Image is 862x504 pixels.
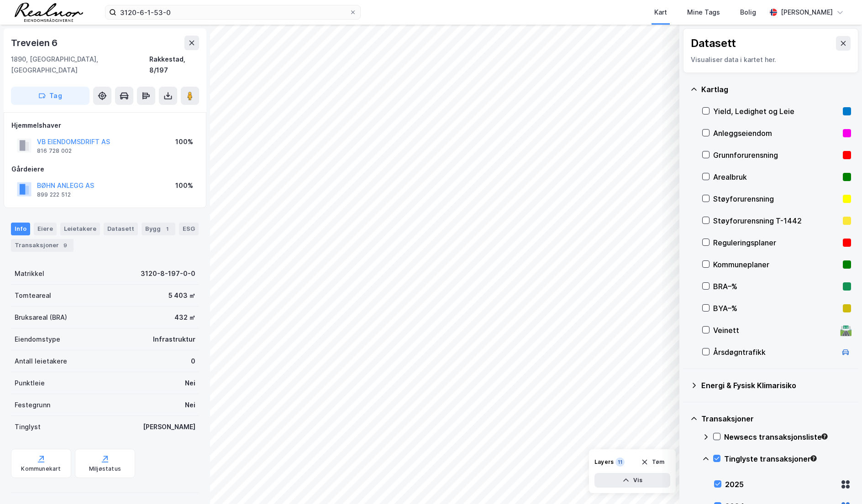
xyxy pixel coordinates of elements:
[713,150,839,161] div: Grunnforurensning
[724,453,851,464] div: Tinglyste transaksjoner
[713,215,839,226] div: Støyforurensning T-1442
[15,3,83,22] img: realnor-logo.934646d98de889bb5806.png
[149,54,199,76] div: Rakkestad, 8/197
[594,458,614,466] div: Layers
[185,400,195,410] div: Nei
[809,454,818,462] div: Tooltip anchor
[141,268,195,279] div: 3120-8-197-0-0
[713,325,836,336] div: Veinett
[11,36,59,50] div: Treveien 6
[615,457,625,467] div: 11
[11,239,74,252] div: Transaksjoner
[11,54,149,76] div: 1890, [GEOGRAPHIC_DATA], [GEOGRAPHIC_DATA]
[89,465,121,473] div: Miljøstatus
[104,223,138,235] div: Datasett
[701,380,851,391] div: Energi & Fysisk Klimarisiko
[116,5,349,19] input: Søk på adresse, matrikkel, gårdeiere, leietakere eller personer
[724,431,851,442] div: Newsecs transaksjonsliste
[713,193,839,204] div: Støyforurensning
[11,223,30,235] div: Info
[816,460,862,504] div: Kontrollprogram for chat
[781,7,833,18] div: [PERSON_NAME]
[191,356,195,367] div: 0
[713,128,839,139] div: Anleggseiendom
[153,334,195,345] div: Infrastruktur
[713,106,839,117] div: Yield, Ledighet og Leie
[15,268,44,279] div: Matrikkel
[163,224,172,234] div: 1
[15,356,67,367] div: Antall leietakere
[713,237,839,248] div: Reguleringsplaner
[34,223,57,235] div: Eiere
[37,147,72,155] div: 816 728 002
[654,7,667,18] div: Kart
[713,281,839,292] div: BRA–%
[37,191,71,198] div: 899 222 512
[840,324,852,336] div: 🛣️
[168,290,195,301] div: 5 403 ㎡
[15,334,60,345] div: Eiendomstype
[60,223,100,235] div: Leietakere
[725,479,836,490] div: 2025
[691,54,851,65] div: Visualiser data i kartet her.
[713,171,839,182] div: Arealbruk
[11,164,199,175] div: Gårdeiere
[61,241,70,250] div: 9
[175,180,193,191] div: 100%
[175,136,193,147] div: 100%
[713,303,839,314] div: BYA–%
[15,290,51,301] div: Tomteareal
[142,223,175,235] div: Bygg
[594,473,670,488] button: Vis
[11,120,199,131] div: Hjemmelshaver
[15,400,50,410] div: Festegrunn
[713,259,839,270] div: Kommuneplaner
[11,87,89,105] button: Tag
[15,378,45,389] div: Punktleie
[179,223,199,235] div: ESG
[21,465,61,473] div: Kommunekart
[635,455,670,469] button: Tøm
[15,421,41,432] div: Tinglyst
[701,413,851,424] div: Transaksjoner
[174,312,195,323] div: 432 ㎡
[691,36,736,51] div: Datasett
[687,7,720,18] div: Mine Tags
[820,432,829,441] div: Tooltip anchor
[713,347,836,358] div: Årsdøgntrafikk
[740,7,756,18] div: Bolig
[185,378,195,389] div: Nei
[816,460,862,504] iframe: Chat Widget
[701,84,851,95] div: Kartlag
[143,421,195,432] div: [PERSON_NAME]
[15,312,67,323] div: Bruksareal (BRA)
